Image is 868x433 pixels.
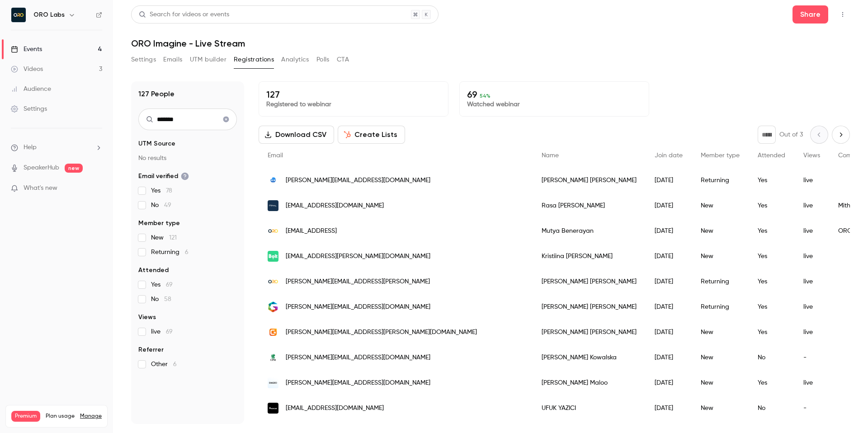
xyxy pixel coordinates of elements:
img: gatekeeperhq.com [268,301,278,312]
button: UTM builder [190,52,226,67]
div: No [749,345,794,370]
img: gsk.com [268,327,278,338]
a: SpeakerHub [24,163,59,173]
button: Registrations [234,52,274,67]
div: live [794,269,829,294]
span: Plan usage [46,413,75,420]
div: New [692,395,749,421]
p: Out of 3 [779,130,803,139]
span: 54 % [480,93,491,99]
span: Other [151,360,177,369]
div: Returning [692,294,749,320]
section: facet-groups [138,139,237,369]
span: No [151,201,171,210]
div: [PERSON_NAME] Maloo [533,370,646,395]
div: [DATE] [646,370,692,395]
a: Manage [80,413,102,420]
div: Rasa [PERSON_NAME] [533,193,646,218]
span: Attended [758,152,785,159]
div: [PERSON_NAME] [PERSON_NAME] [533,320,646,345]
div: [DATE] [646,320,692,345]
span: No [151,295,171,304]
div: [DATE] [646,218,692,244]
div: Returning [692,269,749,294]
div: Videos [11,65,43,74]
div: [PERSON_NAME] [PERSON_NAME] [533,168,646,193]
div: Mutya Benerayan [533,218,646,244]
span: 6 [173,361,177,367]
p: Watched webinar [467,100,642,109]
div: Yes [749,320,794,345]
span: Email verified [138,172,189,181]
img: diageo.com [268,377,278,388]
span: live [151,327,173,336]
button: Emails [163,52,182,67]
p: No results [138,154,237,163]
div: live [794,168,829,193]
span: New [151,233,177,242]
div: Yes [749,269,794,294]
h1: ORO Imagine - Live Stream [131,38,850,49]
div: live [794,244,829,269]
div: New [692,320,749,345]
div: [DATE] [646,294,692,320]
div: [PERSON_NAME] Kowalska [533,345,646,370]
div: - [794,395,829,421]
iframe: Noticeable Trigger [91,184,102,193]
img: orolabs.ai [268,229,278,233]
span: new [65,164,83,173]
span: Views [138,313,156,322]
span: 69 [166,282,173,288]
span: [EMAIL_ADDRESS][PERSON_NAME][DOMAIN_NAME] [286,252,430,261]
button: Create Lists [338,126,405,144]
span: Attended [138,266,169,275]
span: What's new [24,184,57,193]
div: Settings [11,104,47,113]
h6: ORO Labs [33,10,65,19]
span: Views [803,152,820,159]
div: [DATE] [646,193,692,218]
div: Returning [692,168,749,193]
button: Settings [131,52,156,67]
div: New [692,244,749,269]
div: Kristiina [PERSON_NAME] [533,244,646,269]
div: [DATE] [646,168,692,193]
span: [PERSON_NAME][EMAIL_ADDRESS][DOMAIN_NAME] [286,378,430,388]
div: [DATE] [646,244,692,269]
div: live [794,294,829,320]
span: Email [268,152,283,159]
span: [PERSON_NAME][EMAIL_ADDRESS][PERSON_NAME] [286,277,430,287]
button: Share [793,5,828,24]
span: [PERSON_NAME][EMAIL_ADDRESS][DOMAIN_NAME] [286,176,430,185]
div: [PERSON_NAME] [PERSON_NAME] [533,269,646,294]
li: help-dropdown-opener [11,143,102,152]
span: [PERSON_NAME][EMAIL_ADDRESS][DOMAIN_NAME] [286,353,430,362]
button: Analytics [281,52,309,67]
span: 58 [164,296,171,302]
div: [PERSON_NAME] [PERSON_NAME] [533,294,646,320]
div: New [692,370,749,395]
button: Download CSV [259,126,334,144]
span: Yes [151,186,172,195]
div: New [692,193,749,218]
span: Returning [151,248,189,257]
span: Member type [701,152,740,159]
button: CTA [337,52,349,67]
span: 69 [166,329,173,335]
h1: 127 People [138,89,175,99]
div: Events [11,45,42,54]
div: Yes [749,193,794,218]
p: 127 [266,89,441,100]
span: Name [542,152,559,159]
span: [EMAIL_ADDRESS][DOMAIN_NAME] [286,404,384,413]
img: socar.com.tr [268,403,278,414]
div: live [794,218,829,244]
div: New [692,218,749,244]
span: [PERSON_NAME][EMAIL_ADDRESS][DOMAIN_NAME] [286,302,430,312]
span: Premium [11,411,40,422]
div: live [794,320,829,345]
span: UTM Source [138,139,175,148]
span: 121 [169,235,177,241]
div: No [749,395,794,421]
img: bolt.eu [268,251,278,262]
